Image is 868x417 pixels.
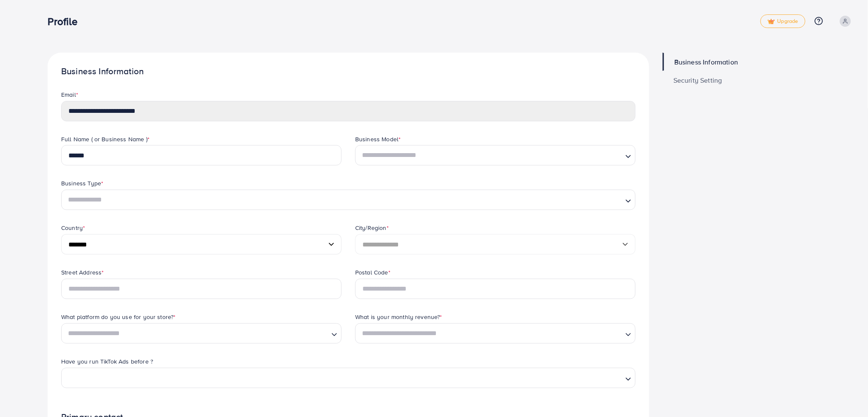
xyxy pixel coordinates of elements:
[355,145,636,165] div: Search for option
[355,224,389,232] label: City/Region
[674,59,738,65] span: Business Information
[48,15,84,28] h3: Profile
[61,268,104,277] label: Street Address
[355,135,401,143] label: Business Model
[61,224,85,232] label: Country
[61,90,78,99] label: Email
[359,325,622,341] input: Search for option
[65,325,328,341] input: Search for option
[768,19,775,25] img: tick
[61,368,636,388] div: Search for option
[61,357,153,366] label: Have you run TikTok Ads before ?
[61,323,342,344] div: Search for option
[761,14,806,28] a: tickUpgrade
[355,268,390,277] label: Postal Code
[355,313,442,321] label: What is your monthly revenue?
[61,135,150,143] label: Full Name ( or Business Name )
[355,323,636,344] div: Search for option
[70,370,622,386] input: Search for option
[61,179,103,188] label: Business Type
[359,148,622,163] input: Search for option
[673,77,722,84] span: Security Setting
[65,192,622,208] input: Search for option
[61,190,636,210] div: Search for option
[61,313,176,321] label: What platform do you use for your store?
[61,66,636,77] h1: Business Information
[768,18,798,25] span: Upgrade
